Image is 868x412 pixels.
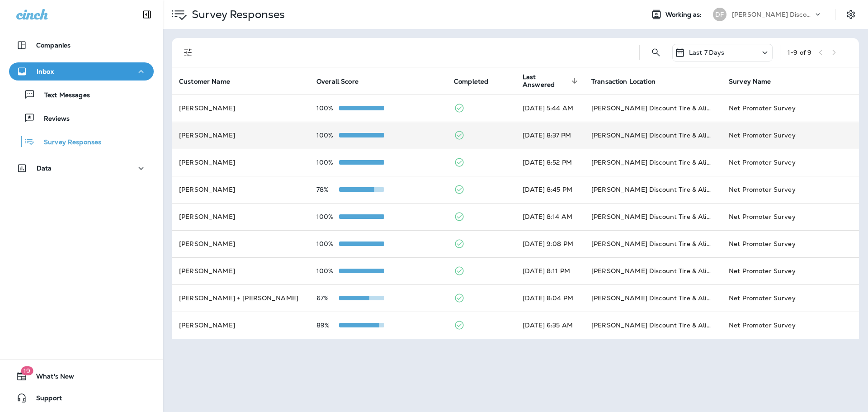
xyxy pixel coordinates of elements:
button: Text Messages [9,85,154,104]
button: Data [9,159,154,177]
td: Net Promoter Survey [722,122,859,149]
span: Survey Name [729,78,771,85]
button: Collapse Sidebar [134,5,160,24]
span: 19 [21,366,33,375]
span: Transaction Location [591,77,667,85]
span: Last Answered [523,73,569,89]
td: [DATE] 8:14 AM [515,203,584,230]
td: [DATE] 8:37 PM [515,122,584,149]
p: 67% [316,294,339,302]
div: DF [713,8,726,21]
td: [DATE] 6:35 AM [515,312,584,339]
td: [PERSON_NAME] Discount Tire & Alignment [PERSON_NAME] ([STREET_ADDRESS]) [584,176,722,203]
span: Overall Score [316,78,359,85]
p: Last 7 Days [689,49,725,56]
button: Settings [843,6,859,23]
td: [DATE] 8:45 PM [515,176,584,203]
td: [PERSON_NAME] + [PERSON_NAME] [172,284,309,312]
p: Survey Responses [188,8,285,21]
span: Customer Name [179,78,230,85]
td: Net Promoter Survey [722,257,859,284]
td: Net Promoter Survey [722,312,859,339]
button: 19What's New [9,367,154,385]
span: Survey Name [729,77,783,85]
td: [PERSON_NAME] Discount Tire & Alignment [PERSON_NAME] ([STREET_ADDRESS]) [584,284,722,312]
td: [PERSON_NAME] [172,149,309,176]
p: Inbox [37,68,54,75]
td: Net Promoter Survey [722,230,859,257]
span: Overall Score [316,77,370,85]
td: [PERSON_NAME] [172,122,309,149]
span: Support [27,394,62,405]
p: [PERSON_NAME] Discount Tire & Alignment [732,11,813,18]
span: Last Answered [523,73,580,89]
p: 100% [316,267,339,275]
td: [DATE] 5:44 AM [515,95,584,122]
span: What's New [27,373,74,384]
td: Net Promoter Survey [722,176,859,203]
td: Net Promoter Survey [722,149,859,176]
p: 100% [316,240,339,247]
p: Data [37,165,52,172]
td: Net Promoter Survey [722,95,859,122]
button: Filters [179,43,197,62]
button: Companies [9,36,154,54]
td: [DATE] 9:08 PM [515,230,584,257]
p: 100% [316,132,339,139]
td: [PERSON_NAME] Discount Tire & Alignment [GEOGRAPHIC_DATA] ([STREET_ADDRESS]) [584,122,722,149]
td: [PERSON_NAME] Discount Tire & Alignment [GEOGRAPHIC_DATA] ([STREET_ADDRESS]) [584,257,722,284]
button: Reviews [9,109,154,128]
p: 89% [316,322,339,329]
button: Survey Responses [9,132,154,151]
span: Working as: [665,11,704,19]
p: Companies [36,42,71,49]
td: [PERSON_NAME] [172,230,309,257]
td: [PERSON_NAME] Discount Tire & Alignment [GEOGRAPHIC_DATA] ([STREET_ADDRESS]) [584,312,722,339]
td: [PERSON_NAME] Discount Tire & Alignment [GEOGRAPHIC_DATA] ([STREET_ADDRESS]) [584,149,722,176]
p: Survey Responses [35,138,101,147]
td: [DATE] 8:04 PM [515,284,584,312]
p: 78% [316,186,339,193]
div: 1 - 9 of 9 [788,49,811,56]
td: Net Promoter Survey [722,284,859,312]
td: [DATE] 8:52 PM [515,149,584,176]
span: Customer Name [179,77,242,85]
button: Inbox [9,62,154,81]
td: Net Promoter Survey [722,203,859,230]
td: [PERSON_NAME] [172,203,309,230]
td: [DATE] 8:11 PM [515,257,584,284]
td: [PERSON_NAME] Discount Tire & Alignment [PERSON_NAME] ([STREET_ADDRESS]) [584,95,722,122]
p: 100% [316,213,339,220]
p: Reviews [35,115,70,123]
p: 100% [316,159,339,166]
p: Text Messages [35,91,90,100]
td: [PERSON_NAME] [172,176,309,203]
button: Support [9,389,154,407]
p: 100% [316,104,339,112]
td: [PERSON_NAME] [172,257,309,284]
span: Completed [454,78,488,85]
span: Transaction Location [591,78,656,85]
button: Search Survey Responses [647,43,665,62]
td: [PERSON_NAME] [172,95,309,122]
td: [PERSON_NAME] Discount Tire & Alignment [GEOGRAPHIC_DATA] ([STREET_ADDRESS]) [584,203,722,230]
td: [PERSON_NAME] [172,312,309,339]
span: Completed [454,77,500,85]
td: [PERSON_NAME] Discount Tire & Alignment [GEOGRAPHIC_DATA] ([STREET_ADDRESS]) [584,230,722,257]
